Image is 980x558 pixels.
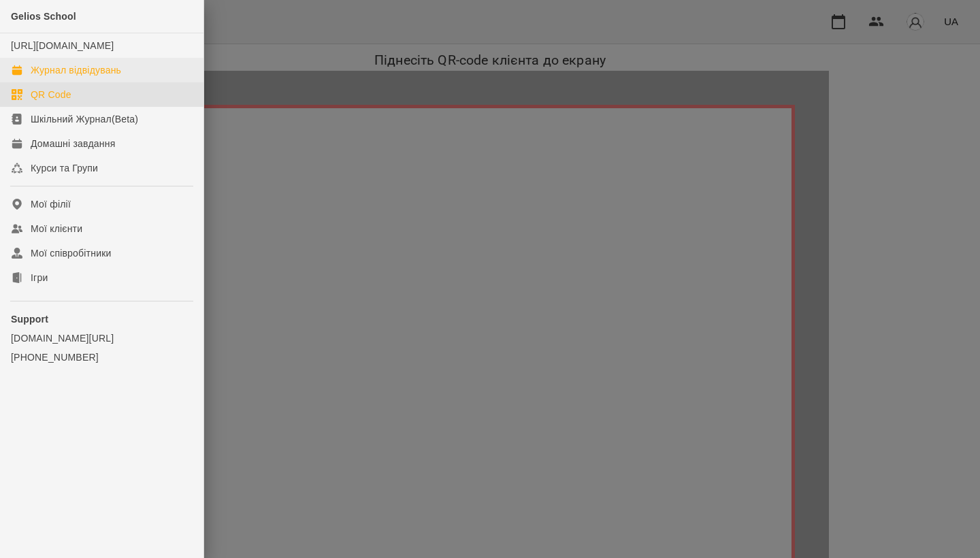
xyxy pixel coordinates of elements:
a: [PHONE_NUMBER] [11,350,193,364]
div: QR Code [31,88,71,101]
div: Шкільний Журнал(Beta) [31,112,138,126]
span: Gelios School [11,11,76,22]
p: Support [11,312,193,326]
div: Мої філії [31,197,71,211]
a: [URL][DOMAIN_NAME] [11,40,114,51]
div: Мої клієнти [31,222,82,235]
div: Мої співробітники [31,246,112,260]
div: Курси та Групи [31,161,98,175]
div: Домашні завдання [31,137,115,150]
a: [DOMAIN_NAME][URL] [11,331,193,345]
div: Ігри [31,271,48,284]
div: Журнал відвідувань [31,63,121,77]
